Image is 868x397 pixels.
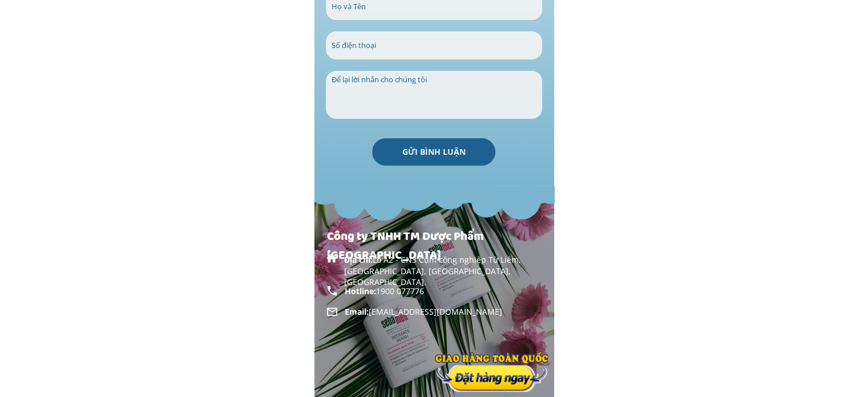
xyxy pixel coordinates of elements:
span: Hotline: [345,286,376,296]
p: GỬI BÌNH LUẬN [372,138,495,166]
p: 1900 077776 [345,286,511,297]
h1: Công ty TNHH TM Dược Phẩm [GEOGRAPHIC_DATA] [327,228,559,267]
span: Email: [345,306,369,317]
p: Địa chỉ: [344,254,555,288]
p: [EMAIL_ADDRESS][DOMAIN_NAME] [345,306,531,318]
input: Số điện thoại [329,31,540,59]
span: Lô A2 - CN3 Cụm công nghiệp Từ Liêm, [GEOGRAPHIC_DATA], [GEOGRAPHIC_DATA], [GEOGRAPHIC_DATA]. [344,254,521,287]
